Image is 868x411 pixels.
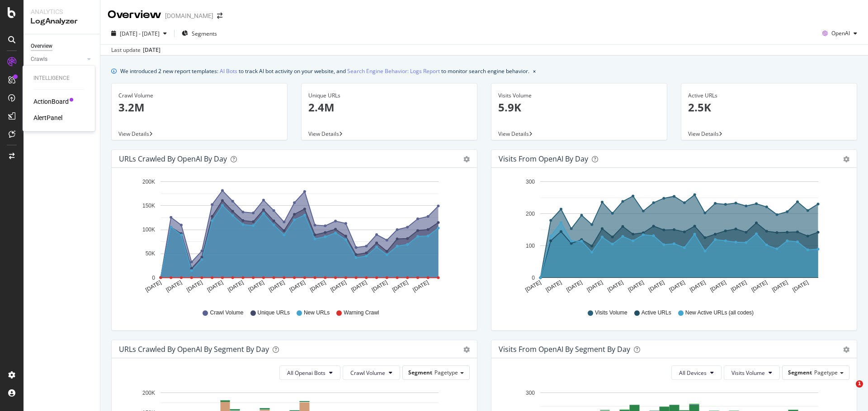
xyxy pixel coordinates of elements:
[730,279,748,293] text: [DATE]
[31,16,93,27] div: LogAnalyzer
[31,42,52,51] div: Overview
[247,279,265,293] text: [DATE]
[142,203,155,209] text: 150K
[31,42,94,51] a: Overview
[532,275,535,281] text: 0
[565,279,583,293] text: [DATE]
[33,113,62,122] div: AlertPanel
[668,279,686,293] text: [DATE]
[831,29,850,37] span: OpenAI
[309,279,327,293] text: [DATE]
[304,309,330,317] span: New URLs
[709,279,727,293] text: [DATE]
[258,309,290,317] span: Unique URLs
[499,175,846,300] div: A chart.
[118,130,149,138] span: View Details
[595,309,627,317] span: Visits Volume
[531,65,538,78] button: close banner
[220,66,237,76] a: AI Bots
[142,390,155,396] text: 200K
[210,309,243,317] span: Crawl Volume
[111,46,160,54] div: Last update
[814,369,838,376] span: Pagetype
[142,179,155,185] text: 200K
[308,92,470,100] div: Unique URLs
[287,369,325,377] span: All Openai Bots
[31,55,85,64] a: Crawls
[343,365,400,380] button: Crawl Volume
[165,279,183,293] text: [DATE]
[606,279,624,293] text: [DATE]
[688,130,719,138] span: View Details
[143,46,160,54] div: [DATE]
[119,175,467,300] div: A chart.
[111,66,857,76] div: info banner
[371,279,389,293] text: [DATE]
[279,365,340,380] button: All Openai Bots
[33,97,69,106] a: ActionBoard
[642,309,671,317] span: Active URLs
[679,369,707,377] span: All Devices
[750,279,769,293] text: [DATE]
[627,279,645,293] text: [DATE]
[347,66,440,76] a: Search Engine Behavior: Logs Report
[31,55,47,64] div: Crawls
[226,279,245,293] text: [DATE]
[308,100,470,115] p: 2.4M
[350,369,385,377] span: Crawl Volume
[178,26,221,41] button: Segments
[837,380,859,402] iframe: Intercom live chat
[330,279,348,293] text: [DATE]
[120,66,529,76] div: We introduced 2 new report templates: to track AI bot activity on your website, and to monitor se...
[119,345,269,354] div: URLs Crawled by OpenAI By Segment By Day
[350,279,368,293] text: [DATE]
[843,346,849,353] div: gear
[688,100,850,115] p: 2.5K
[206,279,224,293] text: [DATE]
[526,390,535,396] text: 300
[771,279,789,293] text: [DATE]
[108,7,161,23] div: Overview
[217,13,222,19] div: arrow-right-arrow-left
[118,92,280,100] div: Crawl Volume
[499,345,630,354] div: Visits from OpenAI By Segment By Day
[146,251,155,257] text: 50K
[408,369,432,376] span: Segment
[792,279,810,293] text: [DATE]
[586,279,604,293] text: [DATE]
[434,369,458,376] span: Pagetype
[33,74,84,82] div: Intelligence
[524,279,542,293] text: [DATE]
[463,156,470,162] div: gear
[118,100,280,115] p: 3.2M
[142,226,155,233] text: 100K
[688,92,850,100] div: Active URLs
[843,156,849,162] div: gear
[119,154,227,163] div: URLs Crawled by OpenAI by day
[526,211,535,217] text: 200
[344,309,379,317] span: Warning Crawl
[288,279,307,293] text: [DATE]
[731,369,765,377] span: Visits Volume
[498,130,529,138] span: View Details
[788,369,812,376] span: Segment
[152,275,155,281] text: 0
[499,154,588,163] div: Visits from OpenAI by day
[308,130,339,138] span: View Details
[412,279,430,293] text: [DATE]
[144,279,162,293] text: [DATE]
[192,30,217,37] span: Segments
[391,279,409,293] text: [DATE]
[647,279,665,293] text: [DATE]
[108,26,170,41] button: [DATE] - [DATE]
[120,30,160,37] span: [DATE] - [DATE]
[856,380,863,388] span: 1
[526,179,535,185] text: 300
[689,279,707,293] text: [DATE]
[165,11,213,20] div: [DOMAIN_NAME]
[185,279,203,293] text: [DATE]
[671,365,722,380] button: All Devices
[268,279,286,293] text: [DATE]
[724,365,780,380] button: Visits Volume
